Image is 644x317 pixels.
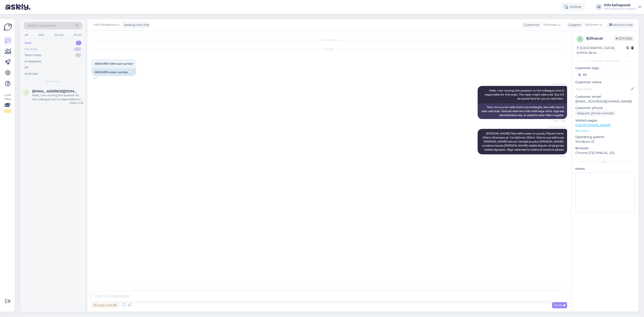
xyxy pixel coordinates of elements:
[614,36,634,41] span: Offline
[482,132,565,151] span: [PERSON_NAME]! Teie tellimusest on puudu Placent Activ Milano Shampoo ja Conditioner 250ml. Oleme...
[75,53,81,57] div: 0
[73,47,81,51] div: 45
[604,7,636,11] div: Info kehapood's website
[567,23,581,27] div: Support
[549,82,566,86] span: AI Assistant
[25,41,32,45] div: New
[549,119,566,123] span: Seen ✓ 9:51
[70,101,83,105] div: [DATE] 11:39
[575,118,635,123] p: Visited pages
[92,68,136,76] div: #60349110 order number
[485,89,565,100] span: Hello, I am routing this question to the colleague who is responsible for this topic. The reply m...
[543,22,557,27] span: Estonian
[53,32,64,38] div: Socials
[575,146,635,151] p: Browser
[575,80,635,85] p: Customer name
[575,123,610,127] a: [URL][DOMAIN_NAME]
[575,94,635,99] p: Customer email
[575,151,635,155] p: Chrome [TECHNICAL_ID]
[585,22,599,27] span: Estonian
[95,62,133,65] span: #60349110 tellimuse number
[561,3,585,11] div: Online
[4,23,12,31] img: Askly Logo
[575,99,635,104] p: [EMAIL_ADDRESS][DOMAIN_NAME]
[606,22,635,28] div: Archive chat
[549,125,566,129] span: Info kehapood
[575,129,635,133] p: See more ...
[26,91,27,94] span: i
[46,79,60,83] span: New chats
[92,38,567,42] div: Chat started
[575,110,616,116] div: Request phone number
[575,66,635,70] p: Customer tags
[575,139,635,144] p: Windows 10
[25,53,41,57] div: Team chats
[586,36,614,41] div: # j31vazat
[32,93,83,101] div: Hello, I am routing this question to the colleague who is responsible for this topic. The reply m...
[92,302,118,308] div: Private note
[579,37,581,41] span: j
[4,93,12,113] div: Look Here
[576,87,630,91] input: Add name
[25,65,28,70] div: All
[92,47,567,51] div: [DATE]
[522,23,540,27] div: Customer
[122,23,149,27] div: leading the chat
[94,22,116,27] span: Info kehapood
[596,4,602,10] div: IK
[25,59,41,64] div: AI Assistant
[93,76,110,80] span: 9:50
[575,59,635,63] div: Customer information
[73,32,82,38] div: Email
[32,89,79,93] span: ingosiukas30@yahoo.com
[575,106,635,110] p: Customer phone
[478,103,567,119] div: Tere, ma suunan selle küsimuse kolleegile, kes selle teema eest vastutab. Vastuse saamine võib ve...
[577,46,626,55] div: [GEOGRAPHIC_DATA], Kohtla-Järve
[28,23,56,28] span: Search customers
[25,72,38,76] div: Archived
[549,155,566,158] span: 10:26
[604,3,636,7] div: Info kehapood
[554,303,565,307] span: Send
[25,47,37,51] div: My chats
[37,32,45,38] div: Web
[575,135,635,139] p: Operating system
[4,109,12,113] div: 2 / 3
[575,71,635,78] input: Add a tag
[604,3,641,11] a: Info kehapoodInfo kehapood's website
[575,160,635,164] div: Extra
[76,41,81,45] div: 1
[24,32,29,38] div: All
[575,166,635,171] p: Notes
